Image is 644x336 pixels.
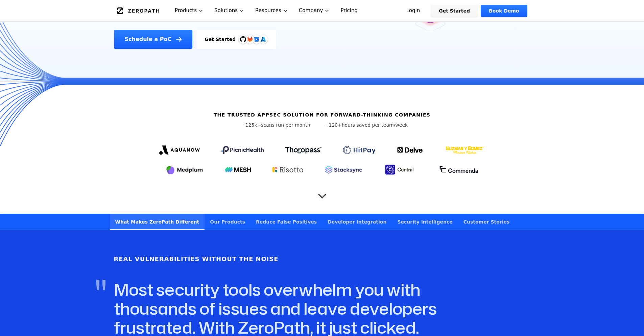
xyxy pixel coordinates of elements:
img: Stacksync [325,166,362,174]
svg: Bitbucket [253,36,260,43]
img: Medplum [166,164,204,175]
a: Book Demo [481,5,527,17]
img: Thoropass [285,147,321,153]
h6: Real Vulnerabilities Without the Noise [114,254,279,264]
button: Scroll to next section [315,187,329,201]
span: 125k+ [245,122,261,128]
p: hours saved per team/week [325,122,408,128]
a: Our Products [205,214,251,230]
img: Central [384,164,418,176]
a: Customer Stories [458,214,515,230]
img: GitHub [240,36,246,42]
h6: The Trusted AppSec solution for forward-thinking companies [214,111,431,118]
a: Developer Integration [322,214,392,230]
p: scans run per month [236,122,319,128]
a: Schedule a PoC [114,30,193,49]
img: GitLab [243,33,257,46]
a: Get StartedGitHubGitLabAzure [196,30,276,49]
a: Login [398,5,428,17]
img: Mesh [225,167,251,172]
img: Azure [261,37,266,42]
a: Security Intelligence [392,214,458,230]
span: " [95,275,106,307]
span: ~120+ [325,122,342,128]
img: GYG [445,142,485,158]
a: Get Started [431,5,478,17]
a: What Makes ZeroPath Different [110,214,205,230]
a: Reduce False Positives [251,214,322,230]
